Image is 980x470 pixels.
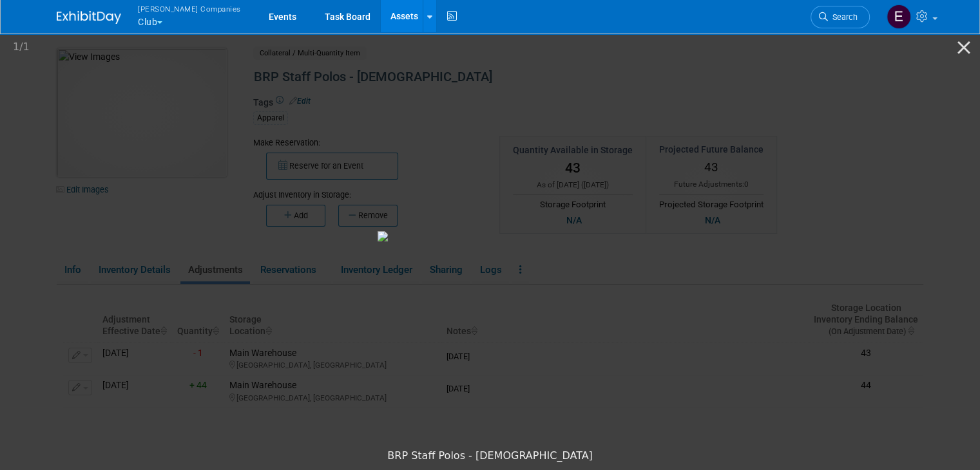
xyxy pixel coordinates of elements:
[57,11,121,24] img: ExhibitDay
[887,5,911,29] img: Ethyn Fruth
[378,231,603,241] img: BRP Staff Polos - Ladies
[828,12,858,22] span: Search
[948,32,980,62] button: Close gallery
[13,41,19,53] span: 1
[138,2,241,15] span: [PERSON_NAME] Companies
[23,41,30,53] span: 1
[811,6,870,28] a: Search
